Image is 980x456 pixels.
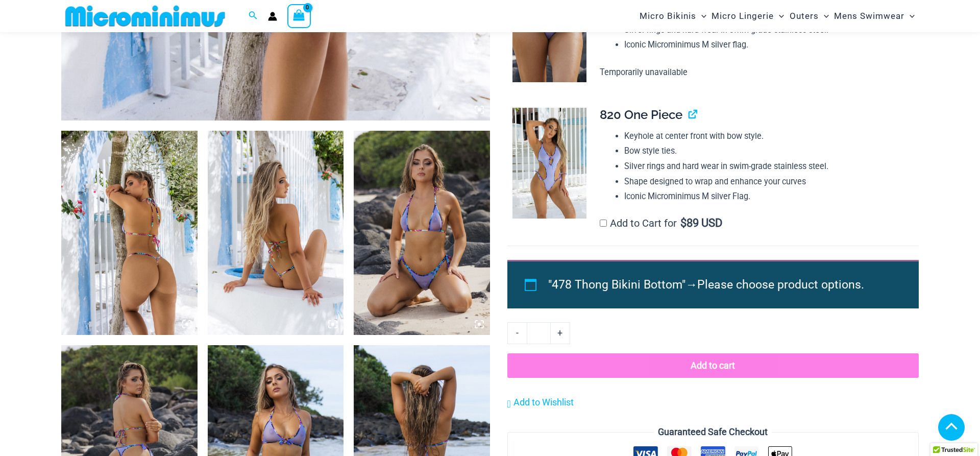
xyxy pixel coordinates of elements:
a: View Shopping Cart, empty [287,4,311,28]
p: Temporarily unavailable [600,65,911,80]
a: OutersMenu ToggleMenu Toggle [787,3,831,29]
a: Account icon link [268,12,277,21]
a: - [507,322,527,344]
span: Mens Swimwear [834,3,904,29]
span: "478 Thong Bikini Bottom" [548,278,685,292]
span: $ [680,217,687,229]
legend: Guaranteed Safe Checkout [654,424,772,440]
input: Product quantity [527,322,551,344]
a: Search icon link [249,10,258,22]
span: Menu Toggle [819,3,829,29]
a: Mens SwimwearMenu ToggleMenu Toggle [831,3,917,29]
a: Add to Wishlist [507,395,574,410]
button: Add to cart [507,353,919,378]
li: Iconic Microminimus M silver Flag. [624,189,910,204]
li: Bow style ties. [624,143,910,159]
img: Havana Club Purple Multi 312 Top 478 Bottom [354,131,490,335]
input: Add to Cart for$89 USD [600,220,607,227]
span: 89 USD [680,218,722,228]
span: Menu Toggle [774,3,784,29]
a: Micro BikinisMenu ToggleMenu Toggle [637,3,709,29]
li: Iconic Microminimus M silver flag. [624,37,910,53]
img: Havana Club Purple Multi 312 Top 451 Bottom [61,131,198,335]
span: 820 One Piece [600,107,682,122]
nav: Site Navigation [635,2,919,31]
a: + [551,322,570,344]
li: Keyhole at center front with bow style. [624,129,910,144]
span: Micro Lingerie [712,3,774,29]
span: Please choose product options. [697,278,864,292]
span: Outers [790,3,819,29]
img: MM SHOP LOGO FLAT [61,5,229,28]
a: Micro LingerieMenu ToggleMenu Toggle [709,3,787,29]
span: Menu Toggle [904,3,915,29]
li: → [548,273,895,297]
li: Shape designed to wrap and enhance your curves [624,174,910,189]
img: Havana Club Purple Multi 312 Top 451 Bottom [208,131,344,335]
span: Menu Toggle [696,3,706,29]
span: Micro Bikinis [640,3,696,29]
li: Silver rings and hard wear in swim-grade stainless steel. [624,159,910,174]
label: Add to Cart for [600,217,722,229]
img: Havana Club Purple Multi 820 One Piece [512,108,586,219]
span: Add to Wishlist [513,397,574,407]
